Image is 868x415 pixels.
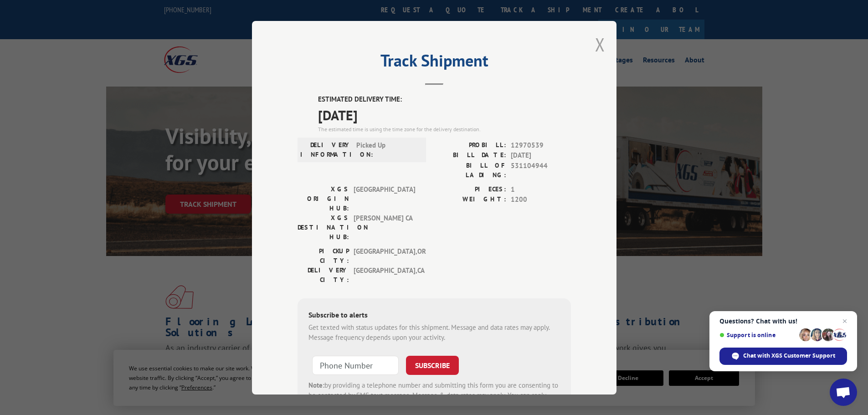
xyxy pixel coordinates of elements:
span: [GEOGRAPHIC_DATA] , OR [354,246,415,265]
label: XGS DESTINATION HUB: [298,213,349,241]
label: DELIVERY INFORMATION: [300,140,352,159]
label: DELIVERY CITY: [298,265,349,284]
label: PICKUP CITY: [298,246,349,265]
label: BILL OF LADING: [434,160,506,179]
span: 1 [511,184,571,195]
span: Close chat [839,316,850,327]
span: Questions? Chat with us! [719,318,847,325]
h2: Track Shipment [298,54,571,72]
label: PROBILL: [434,140,506,150]
input: Phone Number [312,355,399,374]
button: SUBSCRIBE [406,355,459,374]
span: [GEOGRAPHIC_DATA] , CA [354,265,415,284]
span: [DATE] [511,150,571,161]
span: Chat with XGS Customer Support [743,352,835,360]
span: 1200 [511,195,571,205]
div: by providing a telephone number and submitting this form you are consenting to be contacted by SM... [308,380,560,411]
label: BILL DATE: [434,150,506,161]
span: 12970539 [511,140,571,150]
div: Get texted with status updates for this shipment. Message and data rates may apply. Message frequ... [308,322,560,343]
span: [GEOGRAPHIC_DATA] [354,184,415,213]
div: Open chat [830,379,857,406]
div: The estimated time is using the time zone for the delivery destination. [318,125,571,133]
span: Picked Up [356,140,418,159]
label: ESTIMATED DELIVERY TIME: [318,94,571,105]
button: Close modal [595,32,605,56]
span: [DATE] [318,104,571,125]
label: WEIGHT: [434,195,506,205]
span: Support is online [719,332,796,338]
label: XGS ORIGIN HUB: [298,184,349,213]
label: PIECES: [434,184,506,195]
div: Subscribe to alerts [308,309,560,322]
span: 531104944 [511,160,571,179]
strong: Note: [308,380,324,389]
span: [PERSON_NAME] CA [354,213,415,241]
div: Chat with XGS Customer Support [719,348,847,365]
